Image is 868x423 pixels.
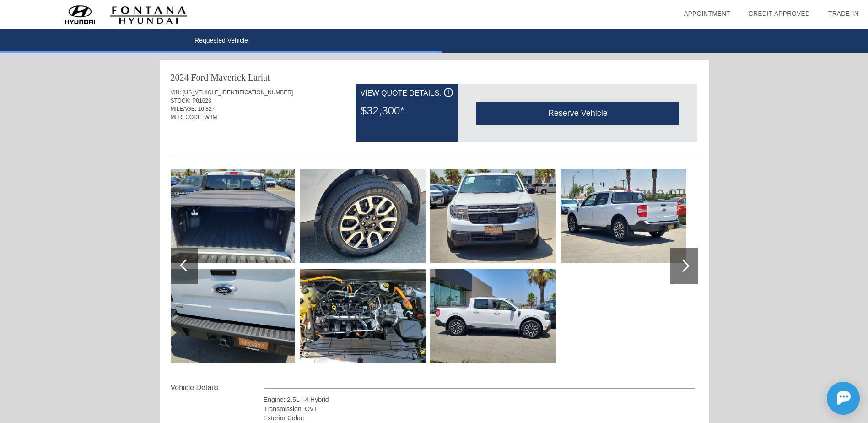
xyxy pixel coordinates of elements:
img: image.aspx [169,269,295,363]
span: i [448,89,449,96]
div: Engine: 2.5L I-4 Hybrid [264,395,696,404]
div: Reserve Vehicle [476,102,679,125]
img: image.aspx [300,269,426,363]
a: Appointment [684,10,730,17]
a: Trade-In [828,10,859,17]
div: View Quote Details: [361,88,453,99]
div: Vehicle Details [171,382,264,393]
span: MILEAGE: [171,106,197,112]
iframe: Chat Assistance [786,374,868,423]
div: Lariat [248,71,270,84]
div: Exterior Color: [264,413,696,423]
span: P01623 [192,98,211,104]
div: $32,300* [361,99,453,123]
div: Transmission: CVT [264,404,696,413]
span: MFR. CODE: [171,114,203,120]
span: VIN: [171,89,181,96]
a: Credit Approved [749,10,810,17]
span: STOCK: [171,98,191,104]
span: 16,827 [198,106,215,112]
img: image.aspx [430,269,556,363]
img: image.aspx [430,169,556,263]
span: [US_VEHICLE_IDENTIFICATION_NUMBER] [183,89,293,96]
div: 2024 Ford Maverick [171,71,246,84]
span: W8M [205,114,217,120]
img: image.aspx [300,169,426,263]
div: Quoted on [DATE] 8:51:44 AM [171,127,698,141]
img: image.aspx [561,169,686,263]
img: image.aspx [169,169,295,263]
